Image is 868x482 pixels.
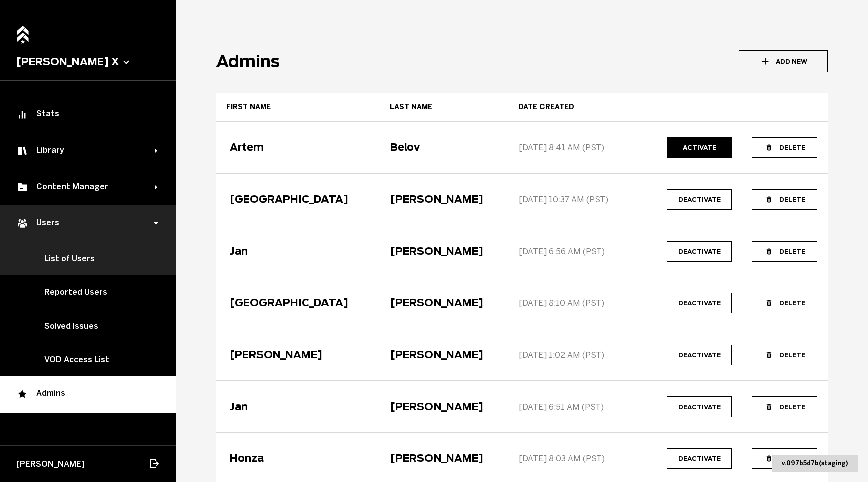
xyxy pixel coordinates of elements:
div: Jan [230,400,248,413]
div: [PERSON_NAME] [230,349,322,361]
button: Jan [227,400,251,413]
button: [GEOGRAPHIC_DATA] [227,193,351,206]
button: [PERSON_NAME] [227,348,325,361]
button: Log out [143,453,165,475]
button: Honza [227,452,267,465]
div: [DATE] 6:56 AM (PST) [519,247,605,256]
span: [PERSON_NAME] [16,459,85,469]
button: [GEOGRAPHIC_DATA] [227,296,351,309]
button: [PERSON_NAME] X [16,56,160,68]
div: [DATE] 8:10 AM (PST) [519,298,604,308]
div: Stats [16,109,160,121]
div: [GEOGRAPHIC_DATA] [230,193,348,205]
th: Last name [380,93,508,122]
div: Admins [16,388,160,400]
div: Jan [230,245,248,257]
div: Belov [390,141,420,153]
div: [PERSON_NAME] [390,452,483,464]
div: [PERSON_NAME] [390,245,483,257]
th: Date created [508,93,634,122]
th: First name [216,93,380,122]
div: [GEOGRAPHIC_DATA] [230,297,348,309]
div: [PERSON_NAME] [390,349,483,361]
div: Honza [230,452,264,464]
div: Content Manager [16,181,155,193]
div: [DATE] 10:37 AM (PST) [519,195,608,204]
div: [DATE] 8:41 AM (PST) [519,143,604,152]
button: Add New [739,50,828,72]
div: [DATE] 1:02 AM (PST) [519,350,604,360]
button: Jan [227,245,251,258]
div: [PERSON_NAME] [390,297,483,309]
div: [DATE] 8:03 AM (PST) [519,454,605,463]
div: [DATE] 6:51 AM (PST) [519,402,604,412]
button: Artem [227,141,267,154]
div: Library [16,145,155,157]
div: [PERSON_NAME] [390,193,483,205]
a: Home [14,20,32,42]
h1: Admins [216,52,280,71]
div: Users [16,217,155,229]
div: [PERSON_NAME] [390,400,483,413]
div: Artem [230,141,264,153]
div: v. 097b5d7b ( staging ) [772,455,858,472]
